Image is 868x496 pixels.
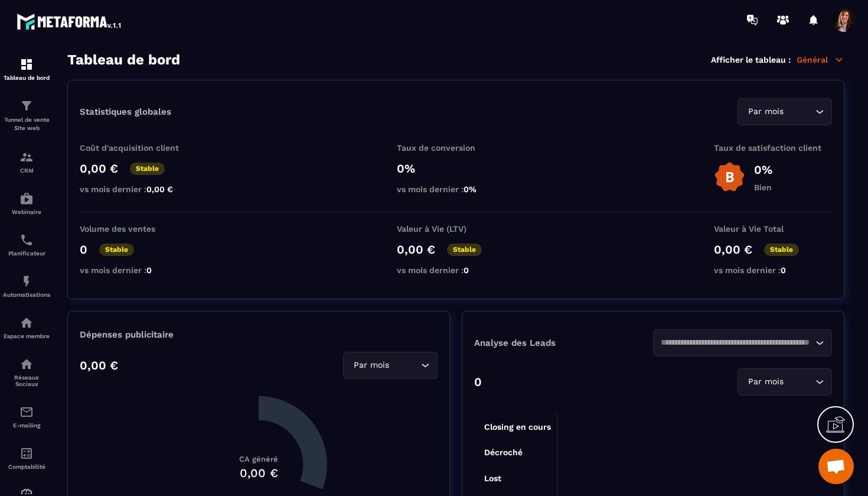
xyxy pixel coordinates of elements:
[19,233,34,247] img: scheduler
[19,357,34,371] img: social-network
[19,274,34,288] img: automations
[3,90,50,141] a: formationformationTunnel de vente Site web
[3,167,50,174] p: CRM
[397,224,515,234] p: Valeur à Vie (LTV)
[714,224,832,234] p: Valeur à Vie Total
[474,338,653,348] p: Analyse des Leads
[351,359,391,372] span: Par mois
[464,265,469,275] span: 0
[754,183,772,192] p: Bien
[397,184,515,194] p: vs mois dernier :
[3,224,50,265] a: schedulerschedulerPlanificateur
[3,307,50,348] a: automationsautomationsEspace membre
[3,374,50,387] p: Réseaux Sociaux
[99,244,134,256] p: Stable
[3,463,50,470] p: Comptabilité
[3,265,50,307] a: automationsautomationsAutomatisations
[19,446,34,461] img: accountant
[818,449,854,484] a: Ouvrir le chat
[754,163,772,177] p: 0%
[464,184,477,194] span: 0%
[3,396,50,437] a: emailemailE-mailing
[738,368,832,395] div: Search for option
[3,209,50,215] p: Webinaire
[797,54,844,65] p: Général
[19,405,34,419] img: email
[80,143,198,153] p: Coût d'acquisition client
[653,329,832,356] div: Search for option
[3,183,50,224] a: automationsautomationsWebinaire
[3,141,50,183] a: formationformationCRM
[786,375,812,388] input: Search for option
[745,375,786,388] span: Par mois
[745,105,786,118] span: Par mois
[484,448,523,457] tspan: Décroché
[80,184,198,194] p: vs mois dernier :
[711,55,791,64] p: Afficher le tableau :
[391,359,418,372] input: Search for option
[80,106,171,117] p: Statistiques globales
[714,265,832,275] p: vs mois dernier :
[397,161,515,176] p: 0%
[786,105,812,118] input: Search for option
[397,143,515,153] p: Taux de conversion
[3,48,50,90] a: formationformationTableau de bord
[781,265,786,275] span: 0
[80,242,87,257] p: 0
[19,192,34,206] img: automations
[397,242,435,257] p: 0,00 €
[80,329,438,340] p: Dépenses publicitaire
[19,316,34,330] img: automations
[19,99,34,113] img: formation
[343,352,438,379] div: Search for option
[661,336,812,349] input: Search for option
[484,474,501,483] tspan: Lost
[3,437,50,479] a: accountantaccountantComptabilité
[764,244,799,256] p: Stable
[19,150,34,164] img: formation
[80,224,198,234] p: Volume des ventes
[67,51,180,68] h3: Tableau de bord
[80,265,198,275] p: vs mois dernier :
[80,358,118,372] p: 0,00 €
[3,74,50,81] p: Tableau de bord
[397,265,515,275] p: vs mois dernier :
[484,422,551,432] tspan: Closing en cours
[3,333,50,339] p: Espace membre
[738,98,832,125] div: Search for option
[80,161,118,176] p: 0,00 €
[3,348,50,396] a: social-networksocial-networkRéseaux Sociaux
[130,163,165,175] p: Stable
[146,184,173,194] span: 0,00 €
[3,422,50,429] p: E-mailing
[447,244,482,256] p: Stable
[146,265,152,275] span: 0
[474,375,482,389] p: 0
[3,291,50,298] p: Automatisations
[3,116,50,132] p: Tunnel de vente Site web
[714,242,752,257] p: 0,00 €
[17,11,123,32] img: logo
[19,57,34,72] img: formation
[3,250,50,257] p: Planificateur
[714,161,745,193] img: b-badge-o.b3b20ee6.svg
[714,143,832,153] p: Taux de satisfaction client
